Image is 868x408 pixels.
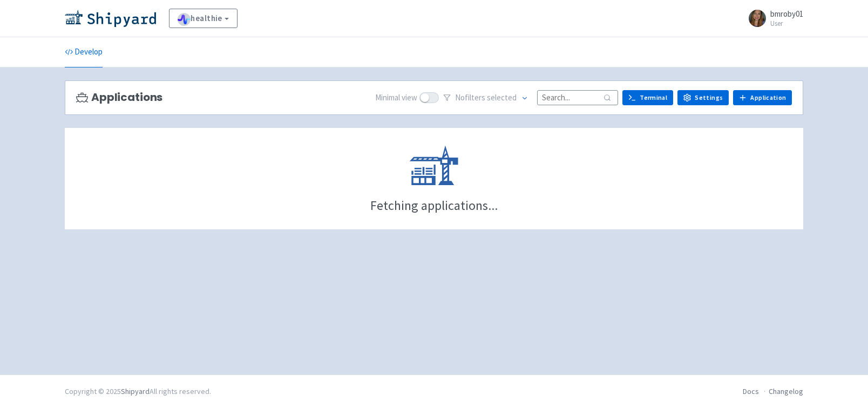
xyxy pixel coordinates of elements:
a: Application [733,90,792,105]
span: bmroby01 [770,9,803,19]
span: No filter s [455,92,517,104]
a: bmroby01 User [742,10,803,27]
a: Develop [65,37,103,67]
span: selected [487,92,517,103]
small: User [770,20,803,27]
img: Shipyard logo [65,10,156,27]
a: Docs [743,386,759,396]
a: Shipyard [121,386,150,396]
input: Search... [537,90,618,105]
a: Terminal [622,90,673,105]
h3: Applications [76,91,162,104]
span: Minimal view [375,92,417,104]
a: healthie [169,9,238,28]
div: Fetching applications... [370,199,498,212]
div: Copyright © 2025 All rights reserved. [65,386,211,397]
a: Settings [677,90,729,105]
a: Changelog [769,386,803,396]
